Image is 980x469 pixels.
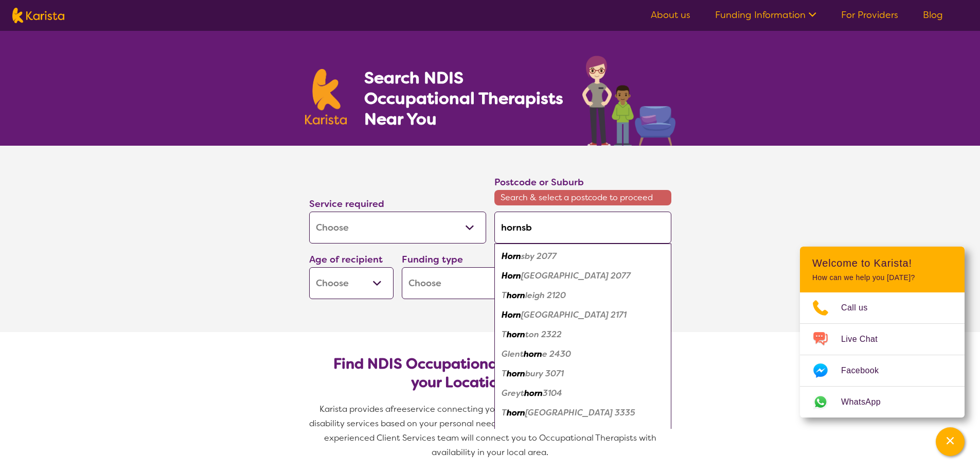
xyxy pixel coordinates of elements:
button: Channel Menu [936,427,965,456]
em: leigh 2120 [525,290,566,301]
span: WhatsApp [841,394,893,410]
div: Greythorn 3104 [500,384,666,403]
em: T [502,329,507,340]
label: Service required [309,198,384,210]
em: T [502,427,507,438]
em: 3104 [543,388,562,398]
span: Karista provides a [319,404,390,414]
em: e 2430 [542,349,571,359]
a: Blog [923,9,943,21]
em: bury 3071 [525,368,564,379]
em: [GEOGRAPHIC_DATA] 2171 [521,309,627,320]
label: Postcode or Suburb [494,176,584,188]
input: Type [494,212,671,244]
span: Call us [841,300,880,316]
em: horn [507,329,525,340]
div: Glenthorne 2430 [500,344,666,364]
div: Hornsby 2077 [500,247,666,266]
div: Thornton 2322 [500,325,666,344]
a: For Providers [841,9,898,21]
h1: Search NDIS Occupational Therapists Near You [364,67,564,129]
em: horn [507,407,525,418]
span: free [390,404,407,414]
label: Age of recipient [309,253,383,266]
em: horn [507,290,525,301]
div: Hornsby Heights 2077 [500,266,666,286]
em: [GEOGRAPHIC_DATA] 3335 [525,407,635,418]
span: Facebook [841,363,891,378]
a: Funding Information [715,9,816,21]
img: Karista logo [305,69,347,125]
em: [GEOGRAPHIC_DATA] 2077 [521,270,631,281]
span: Search & select a postcode to proceed [494,190,671,205]
em: horn [507,427,525,438]
em: Greyt [502,388,524,398]
h2: Find NDIS Occupational Therapists based on your Location & Needs [317,355,663,392]
label: Funding type [402,253,463,266]
ul: Choose channel [800,292,965,418]
em: horn [524,388,543,398]
div: Thornbury 3071 [500,364,666,384]
img: occupational-therapy [582,56,675,146]
div: Horningsea Park 2171 [500,305,666,325]
em: T [502,368,507,379]
em: T [502,407,507,418]
div: Thornton 3712 [500,423,666,442]
em: Glent [502,349,524,359]
em: Horn [502,309,521,320]
div: Thornleigh 2120 [500,286,666,305]
a: About us [651,9,690,21]
img: Karista logo [12,8,64,23]
em: horn [524,349,542,359]
h2: Welcome to Karista! [812,257,952,269]
span: Live Chat [841,332,890,347]
em: ton 3712 [525,427,559,438]
em: ton 2322 [525,329,562,340]
em: horn [507,368,525,379]
p: How can we help you [DATE]? [812,273,952,282]
div: Channel Menu [800,247,965,418]
a: Web link opens in a new tab. [800,387,965,418]
div: Thornhill Park 3335 [500,403,666,423]
em: sby 2077 [521,251,557,262]
em: T [502,290,507,301]
em: Horn [502,270,521,281]
span: service connecting you with Occupational Therapists and other disability services based on your p... [309,404,673,458]
em: Horn [502,251,521,262]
